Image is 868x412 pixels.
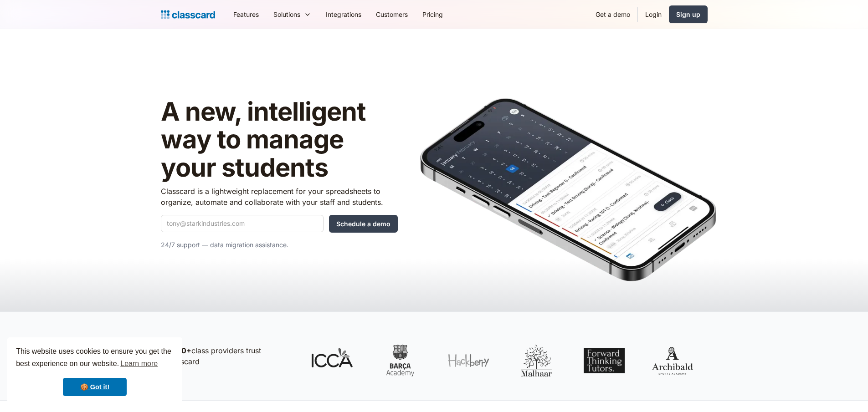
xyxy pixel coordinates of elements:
input: Schedule a demo [329,215,398,233]
a: Pricing [415,4,450,25]
h1: A new, intelligent way to manage your students [161,98,398,182]
a: Sign up [669,5,708,23]
div: Sign up [676,10,700,19]
a: Customers [369,4,415,25]
p: Classcard is a lightweight replacement for your spreadsheets to organize, automate and collaborat... [161,186,398,208]
a: Features [226,4,266,25]
p: class providers trust Classcard [165,345,293,367]
a: Integrations [318,4,369,25]
a: Login [638,4,669,25]
a: learn more about cookies [119,357,159,371]
div: cookieconsent [7,337,182,405]
p: 24/7 support — data migration assistance. [161,239,398,250]
div: Solutions [273,10,300,19]
a: Get a demo [588,4,637,25]
div: Solutions [266,4,318,25]
span: This website uses cookies to ensure you get the best experience on our website. [16,346,174,371]
form: Quick Demo Form [161,215,398,233]
a: dismiss cookie message [63,378,127,396]
a: Logo [161,8,215,21]
input: tony@starkindustries.com [161,215,324,232]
